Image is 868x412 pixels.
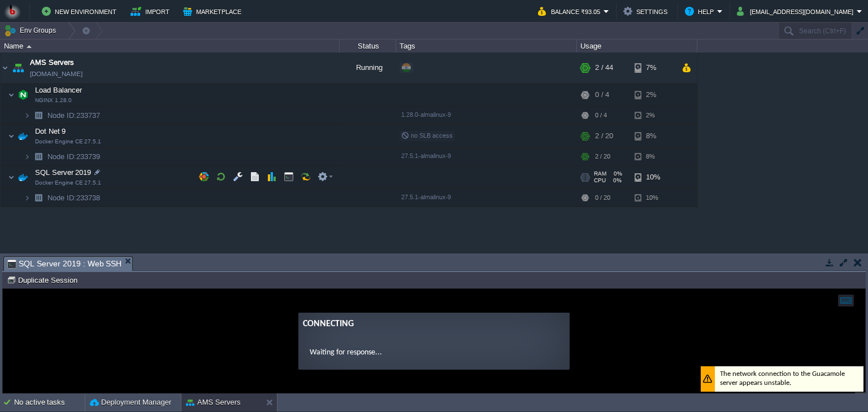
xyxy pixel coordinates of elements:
[47,152,76,161] span: Node ID:
[4,23,60,38] button: Env Groups
[623,5,671,18] button: Settings
[46,111,102,120] span: 233737
[635,166,671,189] div: 10%
[737,5,857,18] button: [EMAIL_ADDRESS][DOMAIN_NAME]
[90,397,171,408] button: Deployment Manager
[401,111,451,118] span: 1.28.0-almalinux-9
[4,3,21,20] img: Bitss Techniques
[30,68,83,80] a: [DOMAIN_NAME]
[46,152,102,161] span: 233739
[635,125,671,147] div: 8%
[594,177,606,184] span: CPU
[46,193,102,203] span: 233738
[1,52,10,83] img: AMDAwAAAACH5BAEAAAAALAAAAAABAAEAAAICRAEAOw==
[34,127,67,135] a: Dot Net 9Docker Engine CE 27.5.1
[300,28,562,42] div: Connecting
[635,84,671,106] div: 2%
[7,275,81,285] button: Duplicate Session
[610,177,622,184] span: 0%
[538,5,604,18] button: Balance ₹93.05
[595,189,610,207] div: 0 / 20
[15,84,31,106] img: AMDAwAAAACH5BAEAAAAALAAAAAABAAEAAAICRAEAOw==
[34,168,93,177] span: SQL Server 2019
[635,107,671,124] div: 2%
[34,168,93,177] a: SQL Server 2019Docker Engine CE 27.5.1
[131,5,173,18] button: Import
[595,125,613,147] div: 2 / 20
[30,57,74,68] a: AMS Servers
[340,52,396,83] div: Running
[27,45,32,48] img: AMDAwAAAACH5BAEAAAAALAAAAAABAAEAAAICRAEAOw==
[401,152,451,159] span: 27.5.1-almalinux-9
[34,85,84,95] span: Load Balancer
[8,84,15,106] img: AMDAwAAAACH5BAEAAAAALAAAAAABAAEAAAICRAEAOw==
[42,5,120,18] button: New Environment
[7,257,121,271] span: SQL Server 2019 : Web SSH
[611,170,622,177] span: 0%
[595,148,610,165] div: 2 / 20
[15,125,31,147] img: AMDAwAAAACH5BAEAAAAALAAAAAABAAEAAAICRAEAOw==
[35,97,72,104] span: NGINX 1.28.0
[401,132,453,139] span: no SLB access
[578,40,697,52] div: Usage
[35,138,101,145] span: Docker Engine CE 27.5.1
[401,194,451,200] span: 27.5.1-almalinux-9
[183,5,245,18] button: Marketplace
[47,111,76,120] span: Node ID:
[34,86,84,94] a: Load BalancerNGINX 1.28.0
[307,58,555,69] p: Waiting for response...
[31,189,46,207] img: AMDAwAAAACH5BAEAAAAALAAAAAABAAEAAAICRAEAOw==
[685,5,717,18] button: Help
[595,107,607,124] div: 0 / 4
[397,40,576,52] div: Tags
[46,111,102,120] a: Node ID:233737
[8,166,15,189] img: AMDAwAAAACH5BAEAAAAALAAAAAABAAEAAAICRAEAOw==
[15,166,31,189] img: AMDAwAAAACH5BAEAAAAALAAAAAABAAEAAAICRAEAOw==
[31,148,46,165] img: AMDAwAAAACH5BAEAAAAALAAAAAABAAEAAAICRAEAOw==
[595,52,613,83] div: 2 / 44
[635,189,671,207] div: 10%
[24,107,31,124] img: AMDAwAAAACH5BAEAAAAALAAAAAABAAEAAAICRAEAOw==
[46,193,102,203] a: Node ID:233738
[635,52,671,83] div: 7%
[31,107,46,124] img: AMDAwAAAACH5BAEAAAAALAAAAAABAAEAAAICRAEAOw==
[186,397,241,408] button: AMS Servers
[24,189,31,207] img: AMDAwAAAACH5BAEAAAAALAAAAAABAAEAAAICRAEAOw==
[8,125,15,147] img: AMDAwAAAACH5BAEAAAAALAAAAAABAAEAAAICRAEAOw==
[10,52,26,83] img: AMDAwAAAACH5BAEAAAAALAAAAAABAAEAAAICRAEAOw==
[46,152,102,161] a: Node ID:233739
[635,148,671,165] div: 8%
[1,40,339,52] div: Name
[595,84,609,106] div: 0 / 4
[47,194,76,202] span: Node ID:
[34,126,67,136] span: Dot Net 9
[35,179,101,186] span: Docker Engine CE 27.5.1
[14,393,85,411] div: No active tasks
[594,170,606,177] span: RAM
[340,40,396,52] div: Status
[24,148,31,165] img: AMDAwAAAACH5BAEAAAAALAAAAAABAAEAAAICRAEAOw==
[698,77,861,103] div: The network connection to the Guacamole server appears unstable.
